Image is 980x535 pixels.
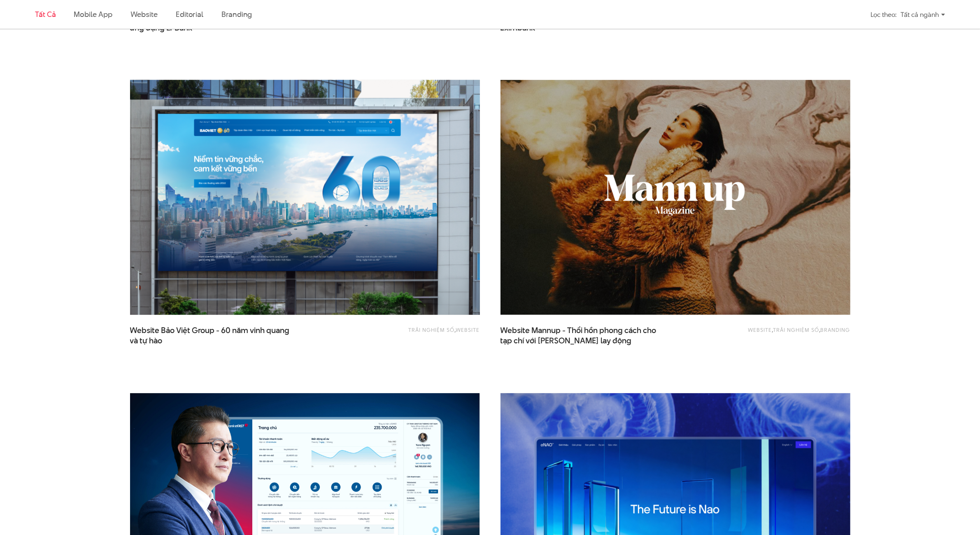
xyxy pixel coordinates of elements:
[710,325,850,342] div: , ,
[74,9,112,19] a: Mobile app
[500,336,632,346] span: tạp chí với [PERSON_NAME] lay động
[500,325,665,346] span: Website Mannup - Thổi hồn phong cách cho
[130,325,295,346] span: Website Bảo Việt Group - 60 năm vinh quang
[821,326,850,333] a: Branding
[340,325,480,342] div: ,
[871,7,896,22] div: Lọc theo:
[500,325,665,346] a: Website Mannup - Thổi hồn phong cách chotạp chí với [PERSON_NAME] lay động
[112,68,497,326] img: BaoViet 60 năm
[130,9,158,19] a: Website
[130,325,295,346] a: Website Bảo Việt Group - 60 năm vinh quangvà tự hào
[456,326,480,333] a: Website
[176,9,203,19] a: Editorial
[409,326,455,333] a: Trải nghiệm số
[773,326,819,333] a: Trải nghiệm số
[500,80,850,315] img: website Mann up
[221,9,252,19] a: Branding
[130,336,163,346] span: và tự hào
[748,326,772,333] a: Website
